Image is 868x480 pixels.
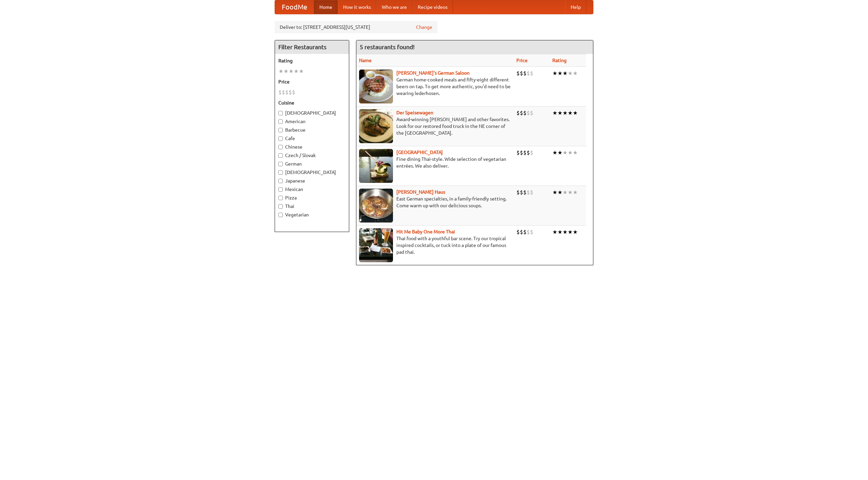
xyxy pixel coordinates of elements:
li: ★ [563,109,568,117]
label: Vegetarian [278,211,346,218]
li: $ [520,149,523,156]
li: $ [527,109,530,117]
li: $ [282,89,285,96]
img: speisewagen.jpg [359,109,393,143]
li: ★ [573,109,578,117]
li: ★ [563,189,568,196]
label: German [278,160,346,167]
li: ★ [278,68,283,75]
input: Barbecue [278,128,283,132]
p: East German specialties, in a family-friendly setting. Come warm up with our delicious soups. [359,195,511,209]
li: $ [516,189,520,196]
a: Rating [552,58,567,63]
li: $ [530,70,533,77]
img: babythai.jpg [359,228,393,262]
label: Czech / Slovak [278,152,346,159]
li: ★ [557,189,563,196]
div: Deliver to: [STREET_ADDRESS][US_STATE] [275,21,437,33]
li: ★ [299,68,304,75]
h5: Cuisine [278,99,346,106]
li: ★ [283,68,289,75]
li: ★ [573,228,578,236]
a: Recipe videos [412,0,453,14]
a: Hit Me Baby One More Thai [396,229,455,234]
li: $ [527,149,530,156]
label: Thai [278,203,346,210]
li: ★ [563,149,568,156]
li: ★ [552,189,557,196]
li: $ [292,89,295,96]
li: ★ [568,228,573,236]
li: $ [530,189,533,196]
li: ★ [289,68,294,75]
li: $ [516,228,520,236]
a: FoodMe [275,0,314,14]
input: Czech / Slovak [278,153,283,158]
a: How it works [338,0,376,14]
li: $ [523,70,527,77]
li: $ [523,109,527,117]
li: ★ [563,228,568,236]
li: ★ [557,70,563,77]
li: ★ [552,70,557,77]
li: ★ [568,189,573,196]
li: $ [523,149,527,156]
li: $ [530,149,533,156]
a: Help [565,0,586,14]
input: Chinese [278,145,283,149]
input: Cafe [278,136,283,141]
label: Chinese [278,143,346,150]
li: $ [516,149,520,156]
input: Pizza [278,196,283,200]
label: Barbecue [278,127,346,133]
li: $ [527,228,530,236]
li: $ [523,228,527,236]
ng-pluralize: 5 restaurants found! [360,44,415,50]
input: Japanese [278,179,283,183]
label: Pizza [278,194,346,201]
li: ★ [563,70,568,77]
img: esthers.jpg [359,70,393,103]
h4: Filter Restaurants [275,40,349,54]
a: Price [516,58,528,63]
li: ★ [557,228,563,236]
label: American [278,118,346,125]
li: $ [530,109,533,117]
h5: Price [278,78,346,85]
li: $ [520,228,523,236]
input: Thai [278,204,283,209]
li: ★ [552,109,557,117]
li: $ [520,189,523,196]
input: American [278,119,283,124]
li: $ [516,70,520,77]
li: ★ [568,149,573,156]
p: Thai food with a youthful bar scene. Try our tropical inspired cocktails, or tuck into a plate of... [359,235,511,255]
li: $ [523,189,527,196]
p: German home-cooked meals and fifty-eight different beers on tap. To get more authentic, you'd nee... [359,76,511,97]
a: Change [416,24,432,31]
input: German [278,162,283,166]
input: Mexican [278,187,283,192]
input: Vegetarian [278,213,283,217]
li: ★ [568,109,573,117]
li: ★ [557,109,563,117]
input: [DEMOGRAPHIC_DATA] [278,170,283,175]
a: [GEOGRAPHIC_DATA] [396,150,443,155]
label: [DEMOGRAPHIC_DATA] [278,169,346,176]
label: Mexican [278,186,346,193]
li: $ [516,109,520,117]
li: ★ [573,70,578,77]
li: $ [527,70,530,77]
label: Cafe [278,135,346,142]
a: Der Speisewagen [396,110,433,115]
li: ★ [568,70,573,77]
a: Name [359,58,372,63]
img: kohlhaus.jpg [359,189,393,223]
a: [PERSON_NAME]'s German Saloon [396,70,470,76]
li: $ [285,89,289,96]
label: Japanese [278,177,346,184]
input: [DEMOGRAPHIC_DATA] [278,111,283,115]
li: ★ [573,149,578,156]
